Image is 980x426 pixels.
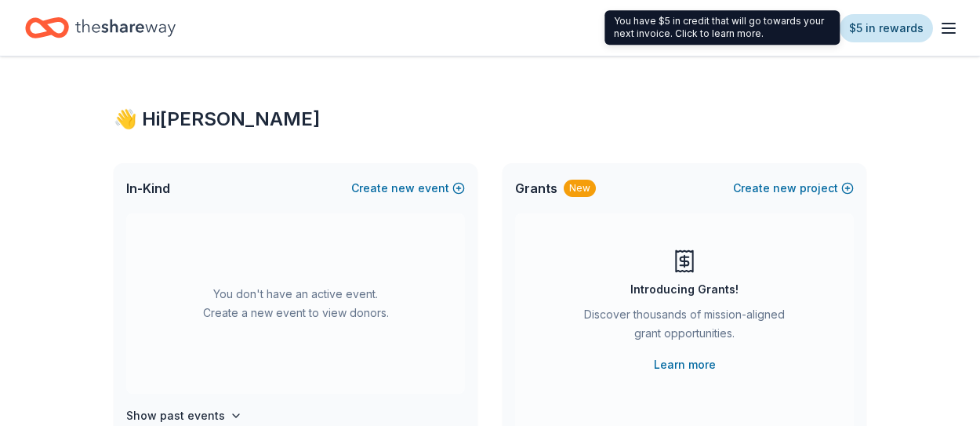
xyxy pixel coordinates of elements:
div: 👋 Hi [PERSON_NAME] [114,107,866,132]
button: Createnewevent [351,179,465,198]
a: $5 in rewards [840,14,933,42]
button: Show past events [126,406,242,425]
div: You don't have an active event. Create a new event to view donors. [126,213,465,394]
button: Createnewproject [733,179,854,198]
div: Discover thousands of mission-aligned grant opportunities. [578,305,791,349]
span: new [773,179,797,198]
h4: Show past events [126,406,225,425]
div: Introducing Grants! [630,280,739,299]
div: You have $5 in credit that will go towards your next invoice. Click to learn more. [604,10,840,45]
span: Grants [515,179,557,198]
div: New [564,180,596,197]
span: new [391,179,415,198]
a: Learn more [654,355,716,374]
span: In-Kind [126,179,170,198]
a: Home [25,9,176,46]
